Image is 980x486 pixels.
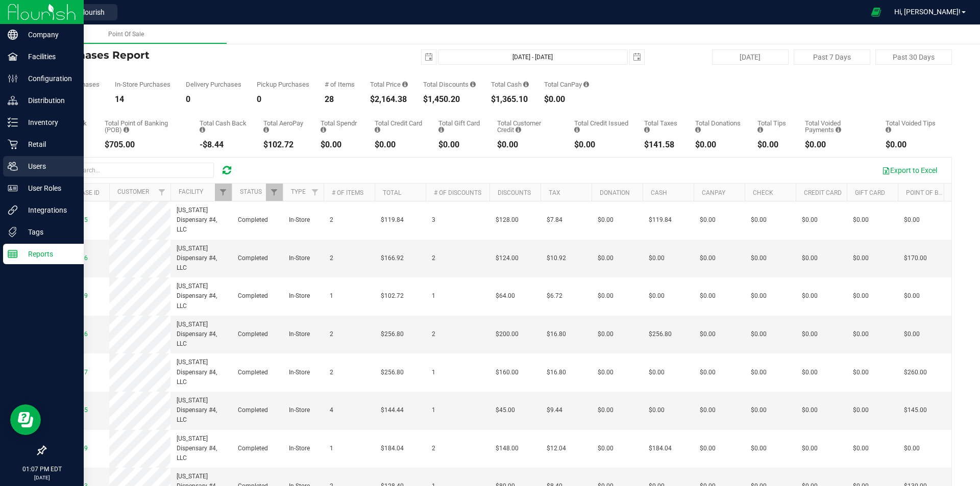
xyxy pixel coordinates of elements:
a: # of Items [332,189,363,196]
span: select [630,50,644,64]
span: $0.00 [598,253,614,263]
inline-svg: Configuration [8,73,18,84]
span: $0.00 [598,368,614,377]
div: Total Gift Card [438,120,482,133]
div: 0 [257,95,309,104]
span: $0.00 [802,215,818,225]
span: $0.00 [751,444,767,453]
span: 3 [432,215,435,225]
inline-svg: Distribution [8,95,18,106]
span: $0.00 [751,368,767,377]
span: $0.00 [700,444,716,453]
span: $184.04 [649,444,672,453]
div: $0.00 [886,141,937,149]
inline-svg: Inventory [8,117,18,127]
i: Sum of the total prices of all purchases in the date range. [402,81,408,88]
i: Sum of the successful, non-voided CanPay payment transactions for all purchases in the date range. [583,81,589,88]
span: $0.00 [598,291,614,301]
div: 14 [115,95,170,104]
span: 1 [432,368,435,377]
span: 2 [330,368,333,377]
span: $0.00 [802,405,818,415]
span: $119.84 [649,215,672,225]
span: In-Store [289,368,310,377]
span: In-Store [289,253,310,263]
span: In-Store [289,291,310,301]
span: $0.00 [853,329,869,339]
span: $148.00 [496,444,519,453]
iframe: Resource center [10,404,41,435]
span: $64.00 [496,291,515,301]
div: 0 [186,95,241,104]
p: Inventory [18,116,79,129]
span: Completed [238,291,268,301]
inline-svg: User Roles [8,183,18,193]
span: Completed [238,368,268,377]
i: Sum of the successful, non-voided payments using account credit for all purchases in the date range. [516,126,521,133]
inline-svg: Integrations [8,205,18,215]
span: Completed [238,253,268,263]
a: Filter [307,184,324,201]
i: Sum of all tips added to successful, non-voided payments for all purchases in the date range. [757,126,763,133]
i: Sum of all voided payment transaction amounts, excluding tips and transaction fees, for all purch... [836,126,841,133]
button: Export to Excel [875,162,944,179]
a: CanPay [702,189,725,196]
div: Total Voided Tips [886,120,937,133]
div: Total Donations [695,120,742,133]
p: Users [18,160,79,172]
a: Total [383,189,401,196]
span: $256.80 [381,329,404,339]
div: $102.72 [263,141,305,149]
span: select [422,50,436,64]
p: Company [18,29,79,41]
i: Sum of the discount values applied to the all purchases in the date range. [470,81,476,88]
i: Sum of the successful, non-voided point-of-banking payment transactions, both via payment termina... [124,126,129,133]
span: $0.00 [853,405,869,415]
a: Gift Card [855,189,885,196]
a: Filter [154,184,170,201]
i: Sum of all round-up-to-next-dollar total price adjustments for all purchases in the date range. [695,126,701,133]
i: Sum of the successful, non-voided cash payment transactions for all purchases in the date range. ... [523,81,529,88]
span: $0.00 [700,368,716,377]
span: $0.00 [751,253,767,263]
span: $0.00 [802,291,818,301]
span: $12.04 [547,444,566,453]
span: $0.00 [751,405,767,415]
button: Past 30 Days [875,49,952,65]
span: 2 [330,215,333,225]
span: $0.00 [751,329,767,339]
span: $0.00 [598,215,614,225]
span: $0.00 [598,329,614,339]
div: $0.00 [375,141,423,149]
div: $0.00 [438,141,482,149]
inline-svg: Reports [8,249,18,259]
inline-svg: Retail [8,139,18,149]
a: Check [753,189,773,196]
button: Past 7 Days [794,49,870,65]
div: -$8.44 [200,141,248,149]
span: $0.00 [853,291,869,301]
span: $0.00 [802,253,818,263]
span: In-Store [289,405,310,415]
span: $0.00 [904,329,920,339]
a: Type [291,188,306,195]
p: Integrations [18,204,79,216]
a: Discounts [498,189,531,196]
div: Total Tips [757,120,789,133]
div: Total CanPay [544,81,589,88]
span: $0.00 [649,405,665,415]
div: $0.00 [497,141,559,149]
span: $16.80 [547,329,566,339]
a: Customer [117,188,149,195]
div: $0.00 [544,95,589,104]
span: $0.00 [649,253,665,263]
span: 1 [330,444,333,453]
span: $184.04 [381,444,404,453]
span: $16.80 [547,368,566,377]
a: Credit Card [804,189,842,196]
span: $9.44 [547,405,562,415]
div: $1,365.10 [491,95,529,104]
div: Total Cash Back [200,120,248,133]
span: [US_STATE] Dispensary #4, LLC [177,244,226,273]
div: Total AeroPay [263,120,305,133]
